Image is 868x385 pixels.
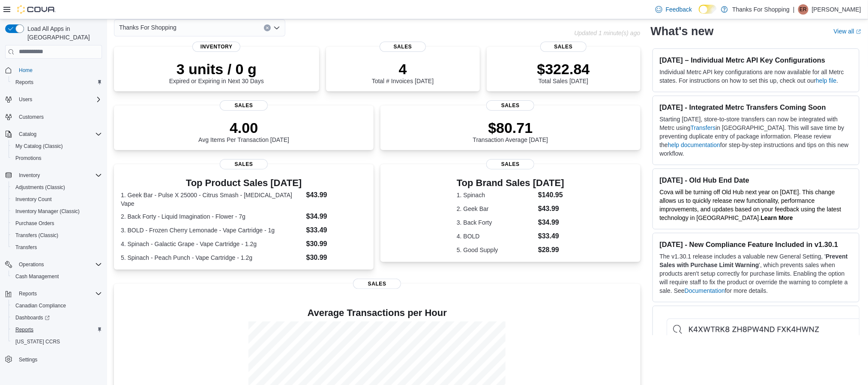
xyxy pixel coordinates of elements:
[9,336,105,348] button: [US_STATE] CCRS
[15,338,60,345] span: [US_STATE] CCRS
[15,65,36,75] a: Home
[306,253,367,263] dd: $30.99
[15,143,63,150] span: My Catalog (Classic)
[2,353,105,365] button: Settings
[12,194,102,205] span: Inventory Count
[192,42,240,52] span: Inventory
[9,205,105,217] button: Inventory Manager (Classic)
[538,217,564,228] dd: $34.99
[372,60,434,84] div: Total # Invoices [DATE]
[15,170,102,180] span: Inventory
[668,141,720,148] a: help documentation
[306,225,367,235] dd: $33.49
[9,324,105,336] button: Reports
[121,308,634,318] h4: Average Transactions per Hour
[19,290,37,297] span: Reports
[2,64,105,76] button: Home
[15,112,47,122] a: Customers
[9,229,105,241] button: Transfers (Classic)
[856,29,861,34] svg: External link
[761,214,793,221] strong: Learn More
[574,30,640,36] p: Updated 1 minute(s) ago
[353,279,401,289] span: Sales
[12,271,102,282] span: Cash Management
[812,4,861,15] p: [PERSON_NAME]
[15,220,54,227] span: Purchase Orders
[652,1,695,18] a: Feedback
[660,115,852,158] p: Starting [DATE], store-to-store transfers can now be integrated with Metrc using in [GEOGRAPHIC_D...
[666,5,692,14] span: Feedback
[540,42,587,52] span: Sales
[198,119,289,136] p: 4.00
[121,191,303,208] dt: 1. Geek Bar - Pulse X 25000 - Citrus Smash - [MEDICAL_DATA] Vape
[15,259,48,270] button: Operations
[121,240,303,248] dt: 4. Spinach - Galactic Grape - Vape Cartridge - 1.2g
[699,5,717,14] input: Dark Mode
[380,42,426,52] span: Sales
[9,193,105,205] button: Inventory Count
[651,24,714,38] h2: What's new
[15,111,102,122] span: Customers
[9,140,105,152] button: My Catalog (Classic)
[264,24,271,31] button: Clear input
[15,259,102,270] span: Operations
[19,67,33,74] span: Home
[834,28,861,35] a: View allExternal link
[660,240,852,249] h3: [DATE] - New Compliance Feature Included in v1.30.1
[473,119,548,143] div: Transaction Average [DATE]
[15,79,33,86] span: Reports
[2,128,105,140] button: Catalog
[15,129,40,139] button: Catalog
[816,77,837,84] a: help file
[12,230,102,241] span: Transfers (Classic)
[220,100,268,111] span: Sales
[15,244,37,251] span: Transfers
[306,211,367,222] dd: $34.99
[9,217,105,229] button: Purchase Orders
[273,24,280,31] button: Open list of options
[12,77,37,87] a: Reports
[12,153,45,163] a: Promotions
[12,301,102,311] span: Canadian Compliance
[9,241,105,253] button: Transfers
[15,184,65,191] span: Adjustments (Classic)
[691,124,716,131] a: Transfers
[9,181,105,193] button: Adjustments (Classic)
[12,301,69,311] a: Canadian Compliance
[19,114,44,120] span: Customers
[9,76,105,88] button: Reports
[537,60,590,84] div: Total Sales [DATE]
[699,14,699,14] span: Dark Mode
[457,232,535,241] dt: 4. BOLD
[486,159,534,169] span: Sales
[15,314,50,321] span: Dashboards
[15,302,66,309] span: Canadian Compliance
[9,312,105,324] a: Dashboards
[660,176,852,184] h3: [DATE] - Old Hub End Date
[19,131,36,138] span: Catalog
[306,190,367,200] dd: $43.99
[15,129,102,139] span: Catalog
[15,94,102,105] span: Users
[12,230,62,241] a: Transfers (Classic)
[119,22,177,33] span: Thanks For Shopping
[457,218,535,227] dt: 3. Back Forty
[473,119,548,136] p: $80.71
[15,65,102,75] span: Home
[15,208,80,215] span: Inventory Manager (Classic)
[12,141,66,151] a: My Catalog (Classic)
[457,205,535,213] dt: 2. Geek Bar
[220,159,268,169] span: Sales
[457,191,535,199] dt: 1. Spinach
[538,231,564,241] dd: $33.49
[732,4,790,15] p: Thanks For Shopping
[12,206,102,217] span: Inventory Manager (Classic)
[15,273,59,280] span: Cash Management
[12,77,102,87] span: Reports
[19,96,32,103] span: Users
[685,287,725,294] a: Documentation
[793,4,795,15] p: |
[15,196,52,203] span: Inventory Count
[538,204,564,214] dd: $43.99
[12,337,102,347] span: Washington CCRS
